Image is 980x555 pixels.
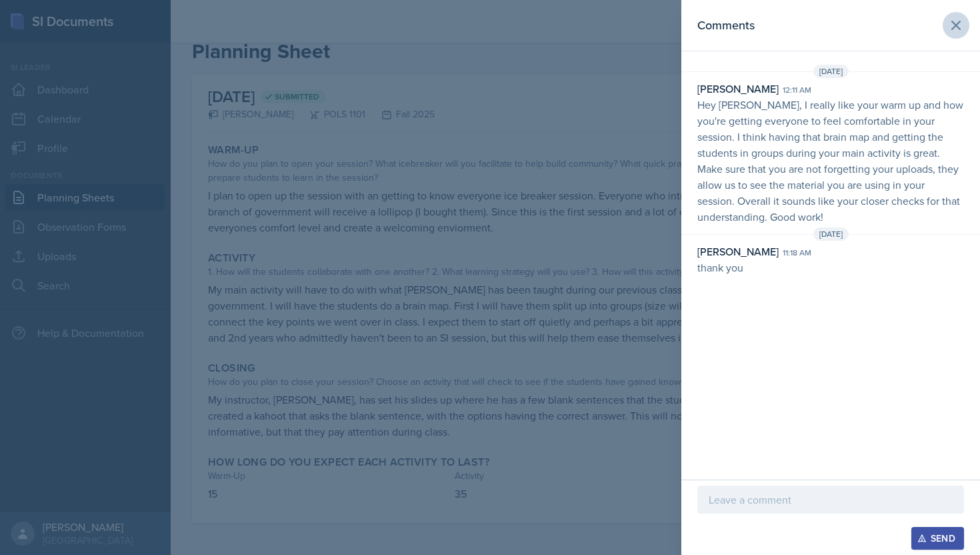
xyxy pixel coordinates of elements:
[813,65,849,78] span: [DATE]
[920,533,955,544] div: Send
[697,81,779,97] div: [PERSON_NAME]
[697,16,755,35] h2: Comments
[813,227,849,241] span: [DATE]
[697,259,964,275] p: thank you
[697,97,964,225] p: Hey [PERSON_NAME], I really like your warm up and how you're getting everyone to feel comfortable...
[697,243,779,259] div: [PERSON_NAME]
[911,527,964,550] button: Send
[783,247,811,259] div: 11:18 am
[783,84,811,96] div: 12:11 am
